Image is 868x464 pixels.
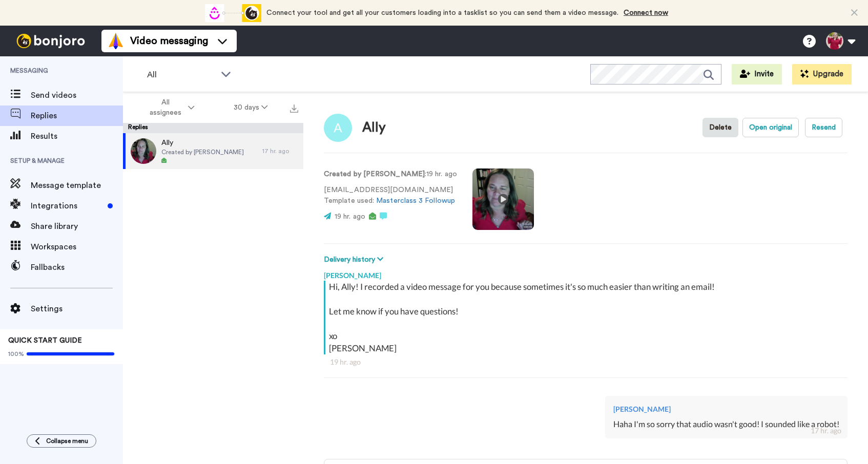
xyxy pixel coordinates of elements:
img: export.svg [290,104,298,113]
span: Fallbacks [31,261,123,273]
span: Settings [31,303,123,315]
div: Hi, Ally! I recorded a video message for you because sometimes it's so much easier than writing a... [329,281,845,354]
button: Resend [805,118,842,137]
div: animation [205,4,261,22]
span: Replies [31,110,123,122]
button: Export all results that match these filters now. [287,100,301,115]
button: Invite [732,64,782,85]
span: Video messaging [130,34,208,48]
span: All [147,69,216,81]
span: QUICK START GUIDE [8,337,82,344]
span: All assignees [144,97,186,118]
div: 17 hr. ago [262,147,298,155]
button: Open original [742,118,799,137]
p: [EMAIL_ADDRESS][DOMAIN_NAME] Template used: [324,185,457,206]
img: bj-logo-header-white.svg [12,34,89,48]
button: Collapse menu [27,434,96,448]
div: Haha I'm so sorry that audio wasn't good! I sounded like a robot! [613,418,839,430]
div: 19 hr. ago [330,357,841,367]
a: Connect now [624,9,668,16]
span: Connect your tool and get all your customers loading into a tasklist so you can send them a video... [266,9,618,16]
span: Message template [31,179,123,192]
span: Integrations [31,200,104,212]
span: Workspaces [31,241,123,253]
span: Share library [31,220,123,233]
div: [PERSON_NAME] [613,404,839,414]
div: Replies [123,123,303,133]
a: AllyCreated by [PERSON_NAME]17 hr. ago [123,133,303,169]
button: Delete [702,118,738,137]
div: Ally [362,120,386,135]
img: 947c593d-a0d4-433f-9e73-586403346b27-thumb.jpg [131,138,156,164]
span: Created by [PERSON_NAME] [161,148,244,156]
span: Results [31,130,123,142]
strong: Created by [PERSON_NAME] [324,171,425,178]
a: Masterclass 3 Followup [376,197,455,204]
span: Collapse menu [46,437,88,445]
img: Image of Ally [324,114,352,142]
div: [PERSON_NAME] [324,265,848,281]
span: Ally [161,138,244,148]
button: Upgrade [792,64,852,85]
button: Delivery history [324,254,386,265]
span: 100% [8,350,24,358]
span: 19 hr. ago [335,213,365,220]
button: 30 days [214,98,287,117]
img: vm-color.svg [108,33,124,49]
span: Send videos [31,89,123,101]
div: 17 hr. ago [811,426,841,436]
p: : 19 hr. ago [324,169,457,180]
button: All assignees [125,93,214,122]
